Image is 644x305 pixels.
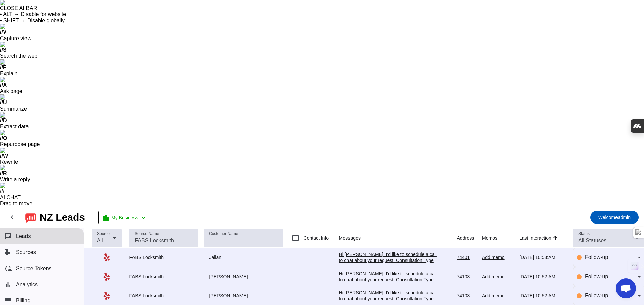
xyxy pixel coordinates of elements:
mat-label: Source Name [135,232,159,236]
div: Add memo [482,293,514,299]
span: Follow-up [585,274,608,279]
mat-icon: payment [4,297,12,305]
div: FABS Locksmith [129,274,198,280]
div: FABS Locksmith [129,254,198,260]
mat-label: Customer Name [209,232,238,236]
mat-icon: cloud_sync [4,264,12,273]
div: [DATE] 10:53:AM [519,254,568,260]
mat-icon: chevron_left [139,214,147,222]
span: Welcome [598,215,618,220]
label: Contact Info [302,235,329,241]
div: Open chat [616,278,636,298]
mat-icon: location_city [102,214,110,222]
button: My Business [98,211,149,224]
span: Analytics [16,282,38,288]
div: FABS Locksmith [129,293,198,299]
span: My Business [111,213,138,222]
img: logo [25,212,36,223]
div: [DATE] 10:52:AM [519,293,568,299]
button: Welcomeadmin [590,211,639,224]
mat-icon: Yelp [103,292,111,300]
span: Source Tokens [16,265,52,272]
div: [PERSON_NAME] [204,274,283,280]
div: [DATE] 10:52:AM [519,274,568,280]
div: Jailan [204,254,283,260]
th: Memos [482,228,519,248]
div: Last Interaction [519,235,551,241]
mat-icon: business [4,248,12,256]
span: Follow-up [585,254,608,260]
th: Address [457,228,482,248]
mat-icon: Yelp [103,253,111,261]
mat-icon: bar_chart [4,281,12,289]
span: Leads [16,233,31,239]
span: All Statuses [578,238,606,243]
mat-icon: chevron_left [8,213,16,221]
div: [PERSON_NAME] [204,293,283,299]
mat-icon: chat [4,232,12,240]
div: NZ Leads [40,213,85,222]
span: Billing [16,298,31,304]
div: 74103 [457,293,477,299]
mat-icon: Yelp [103,273,111,281]
div: Hi [PERSON_NAME]! I'd like to schedule a call to chat about your request. Consultation Type Phone... [339,251,440,282]
div: Add memo [482,274,514,280]
div: Hi [PERSON_NAME]! I'd like to schedule a call to chat about your request. Consultation Type Phone... [339,271,440,301]
div: 74103 [457,274,477,280]
th: Messages [339,228,457,248]
span: admin [598,213,631,222]
span: Sources [16,249,36,255]
input: FABS Locksmith [135,237,193,245]
mat-label: Status [578,232,590,236]
div: Add memo [482,254,514,260]
span: All [97,238,103,243]
span: Follow-up [585,293,608,298]
mat-label: Source [97,232,110,236]
div: 74401 [457,254,477,260]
